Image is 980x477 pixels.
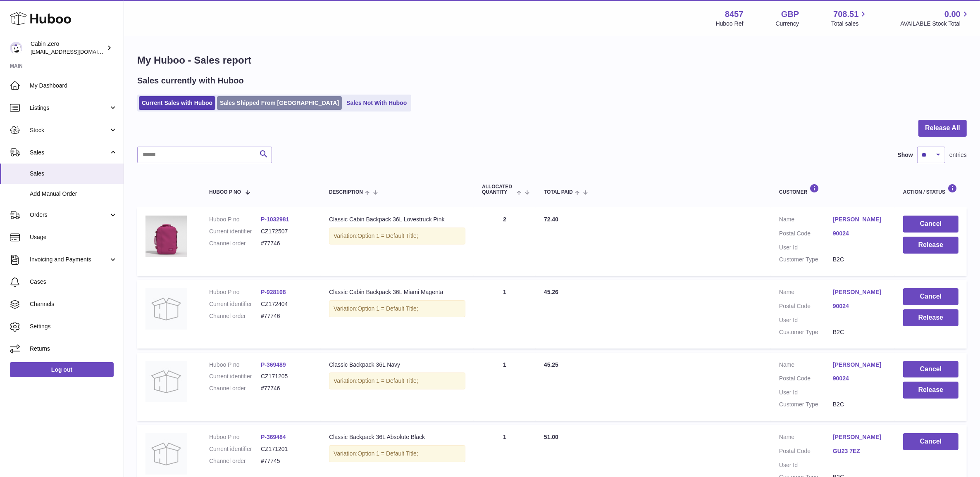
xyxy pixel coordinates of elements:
a: Sales Not With Huboo [343,96,410,110]
strong: GBP [781,9,799,20]
div: Classic Backpack 36L Navy [329,361,465,369]
span: ALLOCATED Quantity [482,184,515,195]
span: Invoicing and Payments [30,256,109,263]
div: Variation: [329,300,465,317]
dt: Name [779,288,833,298]
span: Add Manual Order [30,190,117,198]
dt: Current identifier [209,373,261,380]
span: 45.26 [544,289,558,295]
span: Option 1 = Default Title; [358,305,418,312]
span: Total paid [544,190,573,195]
span: Orders [30,211,109,219]
dd: #77746 [261,240,312,247]
div: Classic Backpack 36L Absolute Black [329,433,465,441]
span: 72.40 [544,216,558,223]
dd: B2C [833,328,887,336]
a: P-1032981 [261,216,289,223]
dt: Name [779,433,833,443]
span: Settings [30,323,117,330]
dt: Current identifier [209,300,261,308]
span: Huboo P no [209,190,241,195]
span: Total sales [831,20,868,28]
a: 90024 [833,302,887,310]
img: CLASSIC-36L-LOVESTRUCK-PINK-FRONT.jpg [145,216,187,257]
dt: Huboo P no [209,216,261,223]
span: Listings [30,104,109,112]
div: Classic Cabin Backpack 36L Lovestruck Pink [329,216,465,223]
img: no-photo.jpg [145,361,187,402]
dt: Channel order [209,384,261,392]
dd: #77746 [261,384,312,392]
dt: Channel order [209,457,261,465]
h1: My Huboo - Sales report [137,54,967,67]
button: Cancel [903,433,959,450]
span: AVAILABLE Stock Total [900,20,970,28]
div: Variation: [329,228,465,244]
dt: User Id [779,316,833,324]
dd: #77746 [261,312,312,320]
dt: Postal Code [779,230,833,240]
td: 2 [474,207,536,276]
dt: Current identifier [209,228,261,235]
dt: Channel order [209,312,261,320]
a: [PERSON_NAME] [833,288,887,296]
dt: Channel order [209,240,261,247]
button: Release All [918,120,967,137]
dt: User Id [779,244,833,252]
dt: Current identifier [209,445,261,453]
dt: Huboo P no [209,433,261,441]
span: 0.00 [944,9,961,20]
dt: Huboo P no [209,288,261,296]
a: P-369484 [261,434,286,440]
span: Cases [30,278,117,286]
span: Sales [30,149,109,157]
span: Returns [30,345,117,353]
span: Description [329,190,363,195]
dt: User Id [779,389,833,396]
dd: CZ172507 [261,228,312,235]
dt: Customer Type [779,256,833,263]
span: My Dashboard [30,82,117,90]
a: P-369489 [261,361,286,368]
div: Variation: [329,445,465,462]
span: Sales [30,170,117,178]
div: Currency [776,20,799,28]
dt: Huboo P no [209,361,261,369]
button: Release [903,309,959,326]
button: Cancel [903,288,959,305]
dd: B2C [833,256,887,263]
a: 90024 [833,375,887,382]
dt: Customer Type [779,328,833,336]
span: 708.51 [833,9,858,20]
button: Cancel [903,216,959,233]
span: [EMAIL_ADDRESS][DOMAIN_NAME] [31,48,122,55]
dt: Name [779,361,833,371]
span: Option 1 = Default Title; [358,233,418,239]
a: Current Sales with Huboo [139,96,215,110]
strong: 8457 [725,9,744,20]
img: no-photo.jpg [145,288,187,330]
img: no-photo.jpg [145,433,187,475]
button: Release [903,237,959,254]
dt: User Id [779,461,833,469]
div: Customer [779,184,887,195]
img: internalAdmin-8457@internal.huboo.com [10,42,22,54]
span: 45.25 [544,361,558,368]
dt: Postal Code [779,447,833,457]
dd: CZ171205 [261,373,312,380]
dt: Name [779,216,833,225]
span: Channels [30,300,117,308]
label: Show [898,151,913,159]
span: entries [949,151,967,159]
a: Sales Shipped From [GEOGRAPHIC_DATA] [217,96,342,110]
a: [PERSON_NAME] [833,433,887,441]
a: [PERSON_NAME] [833,216,887,223]
a: 0.00 AVAILABLE Stock Total [900,9,970,28]
dt: Postal Code [779,375,833,384]
h2: Sales currently with Huboo [137,75,244,86]
a: [PERSON_NAME] [833,361,887,369]
div: Action / Status [903,184,959,195]
div: Classic Cabin Backpack 36L Miami Magenta [329,288,465,296]
span: 51.00 [544,434,558,440]
div: Variation: [329,373,465,389]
